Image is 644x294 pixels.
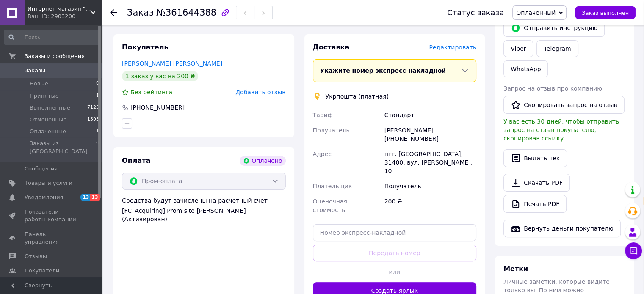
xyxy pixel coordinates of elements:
[313,183,352,190] span: Плательщик
[235,89,285,96] span: Добавить отзыв
[80,194,90,201] span: 13
[122,206,286,223] div: [FC_Acquiring] Prom site [PERSON_NAME] (Активирован)
[30,116,66,124] span: Отмененные
[383,123,478,146] div: [PERSON_NAME] [PHONE_NUMBER]
[87,116,99,124] span: 1595
[156,8,216,18] span: №361644388
[25,231,78,246] span: Панель управления
[503,265,528,273] span: Метки
[30,128,66,135] span: Оплаченные
[25,208,78,223] span: Показатели работы компании
[625,242,642,259] button: Чат с покупателем
[28,5,91,13] span: Интернет магазин "ПижамаРама"
[575,6,636,19] button: Заказ выполнен
[503,85,602,92] span: Запрос на отзыв про компанию
[313,127,350,134] span: Получатель
[25,179,72,187] span: Товары и услуги
[25,52,85,60] span: Заказы и сообщения
[313,112,333,118] span: Тариф
[122,60,222,67] a: [PERSON_NAME] [PERSON_NAME]
[25,267,59,275] span: Покупатели
[313,198,347,213] span: Оценочная стоимость
[386,268,403,276] span: или
[122,196,286,223] div: Средства будут зачислены на расчетный счет
[87,104,99,112] span: 7123
[4,30,100,45] input: Поиск
[25,67,45,74] span: Заказы
[130,103,185,112] div: [PHONE_NUMBER]
[323,92,391,101] div: Укрпошта (платная)
[25,165,58,173] span: Сообщения
[383,179,478,194] div: Получатель
[25,253,47,260] span: Отзывы
[96,140,99,155] span: 0
[383,146,478,179] div: пгт. [GEOGRAPHIC_DATA], 31400, вул. [PERSON_NAME], 10
[313,151,332,157] span: Адрес
[110,8,117,17] div: Вернуться назад
[30,140,96,155] span: Заказы из [GEOGRAPHIC_DATA]
[516,9,556,16] span: Оплаченный
[96,128,99,135] span: 1
[127,8,154,18] span: Заказ
[320,67,446,74] span: Укажите номер экспресс-накладной
[503,149,567,167] button: Выдать чек
[383,194,478,217] div: 200 ₴
[503,220,621,237] button: Вернуть деньги покупателю
[503,60,548,77] a: WhatsApp
[503,174,570,192] a: Скачать PDF
[28,13,102,20] div: Ваш ID: 2903200
[447,8,504,17] div: Статус заказа
[582,10,629,16] span: Заказ выполнен
[122,157,150,165] span: Оплата
[240,156,285,166] div: Оплачено
[536,40,578,57] a: Telegram
[30,92,59,100] span: Принятые
[503,19,605,37] button: Отправить инструкцию
[30,104,70,112] span: Выполненные
[503,40,533,57] a: Viber
[503,96,625,114] button: Скопировать запрос на отзыв
[503,195,567,213] a: Печать PDF
[503,118,619,142] span: У вас есть 30 дней, чтобы отправить запрос на отзыв покупателю, скопировав ссылку.
[25,194,63,201] span: Уведомления
[90,194,100,201] span: 13
[130,89,172,96] span: Без рейтинга
[122,43,168,51] span: Покупатель
[383,107,478,123] div: Стандарт
[96,92,99,100] span: 1
[96,80,99,88] span: 0
[122,71,198,81] div: 1 заказ у вас на 200 ₴
[429,44,476,51] span: Редактировать
[313,224,477,241] input: Номер экспресс-накладной
[313,43,350,51] span: Доставка
[30,80,48,88] span: Новые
